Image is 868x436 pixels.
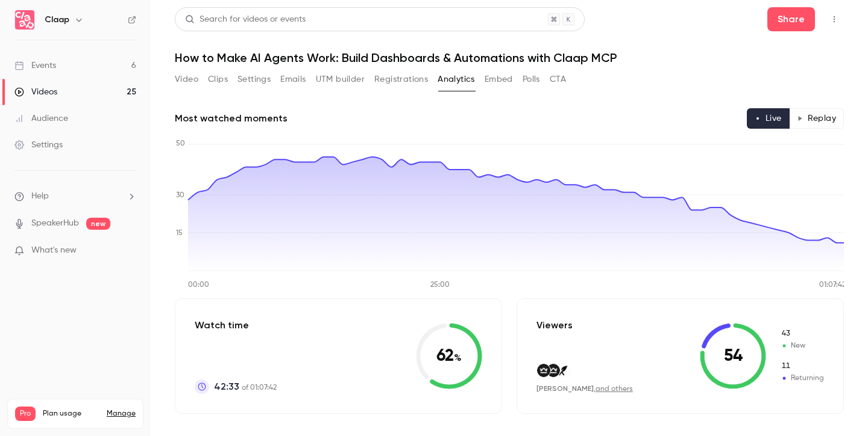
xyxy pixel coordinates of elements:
button: Registrations [374,70,428,89]
button: Top Bar Actions [825,10,844,29]
span: Returning [781,373,824,384]
img: lempire.co [537,364,550,377]
img: ramify.fr [556,364,570,377]
h2: Most watched moments [175,111,288,126]
button: Replay [789,108,844,129]
div: Audience [14,112,68,124]
span: New [781,328,824,339]
tspan: 50 [176,140,185,147]
tspan: 30 [176,192,184,199]
img: lempire.co [547,364,560,377]
button: Clips [208,70,228,89]
button: Settings [237,70,271,89]
span: New [781,340,824,351]
tspan: 25:00 [430,281,450,289]
p: Watch time [195,318,277,333]
button: Live [747,108,790,129]
span: Pro [15,407,36,421]
iframe: Noticeable Trigger [122,245,136,256]
h1: How to Make AI Agents Work: Build Dashboards & Automations with Claap MCP [175,51,844,65]
span: Returning [781,361,824,372]
div: Search for videos or events [185,13,306,26]
div: , [536,384,633,394]
span: Help [31,190,49,203]
button: CTA [550,70,566,89]
button: Polls [523,70,540,89]
img: Claap [15,10,34,29]
tspan: 15 [176,230,183,237]
div: Videos [14,86,57,98]
button: Analytics [438,70,475,89]
p: Viewers [536,318,573,333]
div: Settings [14,139,63,151]
span: [PERSON_NAME] [536,384,594,393]
div: Events [14,60,56,72]
span: Plan usage [43,409,99,419]
p: of 01:07:42 [214,379,277,394]
a: Manage [107,409,136,419]
a: SpeakerHub [31,217,79,230]
a: and others [596,385,633,393]
tspan: 00:00 [188,281,209,289]
button: Video [175,70,198,89]
span: new [86,218,110,230]
li: help-dropdown-opener [14,190,136,203]
span: What's new [31,244,77,257]
button: Embed [485,70,513,89]
button: UTM builder [316,70,365,89]
span: 42:33 [214,379,239,394]
tspan: 01:07:42 [819,281,846,289]
h6: Claap [45,14,69,26]
button: Emails [280,70,306,89]
button: Share [767,7,815,31]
